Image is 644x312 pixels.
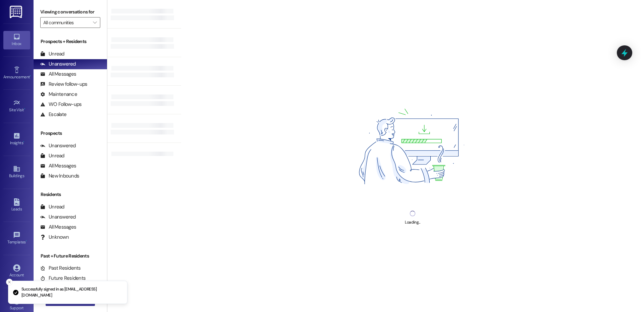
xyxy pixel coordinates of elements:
p: Successfully signed in as [EMAIL_ADDRESS][DOMAIN_NAME] [21,286,122,298]
button: Close toast [6,279,13,285]
div: Review follow-ups [40,81,87,88]
div: Maintenance [40,91,77,98]
span: • [24,107,25,111]
a: Inbox [3,31,30,49]
a: Account [3,262,30,280]
div: All Messages [40,224,76,231]
div: Escalate [40,111,66,118]
img: ResiDesk Logo [10,6,23,18]
div: Prospects [34,130,107,137]
a: Buildings [3,163,30,181]
label: Viewing conversations for [40,7,100,17]
div: Unanswered [40,142,76,149]
a: Site Visit • [3,97,30,115]
div: All Messages [40,162,76,169]
i:  [93,20,97,25]
input: All communities [43,17,90,28]
a: Leads [3,196,30,214]
div: Unread [40,50,64,57]
div: Unanswered [40,213,76,221]
span: • [30,74,31,78]
span: • [23,140,24,144]
div: Unread [40,152,64,159]
div: Past Residents [40,265,81,272]
div: All Messages [40,71,76,78]
div: Residents [34,191,107,198]
a: Templates • [3,229,30,247]
div: Unread [40,203,64,210]
div: Unanswered [40,61,76,68]
div: New Inbounds [40,172,79,180]
div: WO Follow-ups [40,101,82,108]
span: • [26,239,27,243]
a: Insights • [3,130,30,148]
div: Prospects + Residents [34,38,107,45]
div: Past + Future Residents [34,252,107,260]
div: Loading... [405,219,420,226]
div: Future Residents [40,275,86,282]
div: Unknown [40,234,69,241]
